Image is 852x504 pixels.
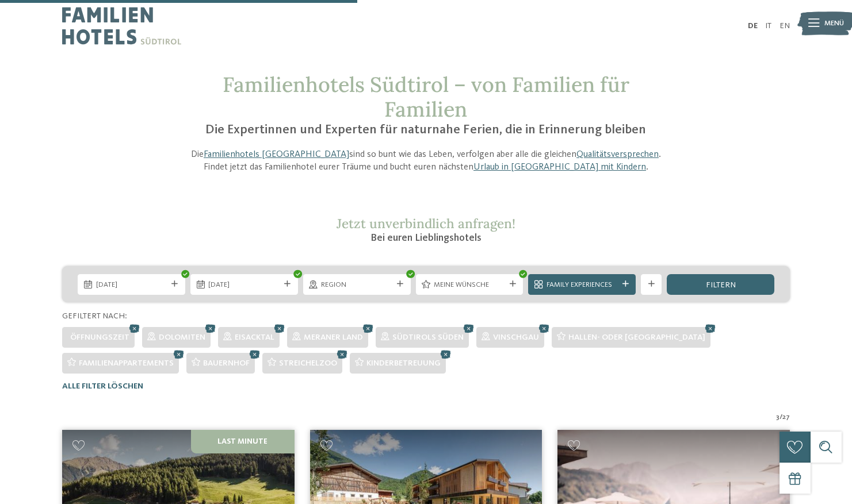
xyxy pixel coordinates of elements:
[79,359,174,367] span: Familienappartements
[473,163,646,172] a: Urlaub in [GEOGRAPHIC_DATA] mit Kindern
[748,22,758,30] a: DE
[576,150,659,159] a: Qualitätsversprechen
[366,359,441,367] span: Kinderbetreuung
[208,280,280,290] span: [DATE]
[547,280,618,290] span: Family Experiences
[824,18,844,29] span: Menü
[96,280,167,290] span: [DATE]
[204,150,349,159] a: Familienhotels [GEOGRAPHIC_DATA]
[706,281,736,289] span: filtern
[780,412,782,422] span: /
[62,312,127,320] span: Gefiltert nach:
[235,333,274,341] span: Eisacktal
[434,280,505,290] span: Meine Wünsche
[159,333,205,341] span: Dolomiten
[70,333,129,341] span: Öffnungszeit
[321,280,392,290] span: Region
[776,412,780,422] span: 3
[180,148,673,174] p: Die sind so bunt wie das Leben, verfolgen aber alle die gleichen . Findet jetzt das Familienhotel...
[279,359,337,367] span: Streichelzoo
[568,333,705,341] span: Hallen- oder [GEOGRAPHIC_DATA]
[223,71,629,122] span: Familienhotels Südtirol – von Familien für Familien
[782,412,790,422] span: 27
[493,333,539,341] span: Vinschgau
[62,382,143,390] span: Alle Filter löschen
[203,359,250,367] span: Bauernhof
[205,124,646,136] span: Die Expertinnen und Experten für naturnahe Ferien, die in Erinnerung bleiben
[392,333,464,341] span: Südtirols Süden
[780,22,790,30] a: EN
[370,233,482,243] span: Bei euren Lieblingshotels
[337,215,515,232] span: Jetzt unverbindlich anfragen!
[304,333,363,341] span: Meraner Land
[765,22,771,30] a: IT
